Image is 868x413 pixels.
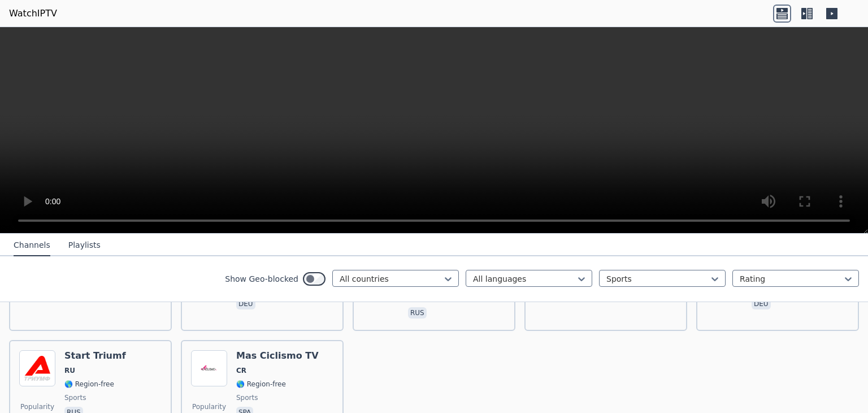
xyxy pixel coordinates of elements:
[64,366,75,375] span: RU
[64,393,86,402] span: sports
[236,393,258,402] span: sports
[236,298,255,309] p: deu
[236,350,319,362] h6: Mas Ciclismo TV
[14,235,50,256] button: Channels
[236,380,286,389] span: 🌎 Region-free
[19,350,55,386] img: Start Triumf
[20,402,54,411] span: Popularity
[64,350,126,362] h6: Start Triumf
[64,380,114,389] span: 🌎 Region-free
[9,7,57,20] a: WatchIPTV
[225,273,298,285] label: Show Geo-blocked
[192,402,226,411] span: Popularity
[752,298,771,309] p: deu
[408,307,427,319] p: rus
[236,366,246,375] span: CR
[68,235,101,256] button: Playlists
[191,350,227,386] img: Mas Ciclismo TV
